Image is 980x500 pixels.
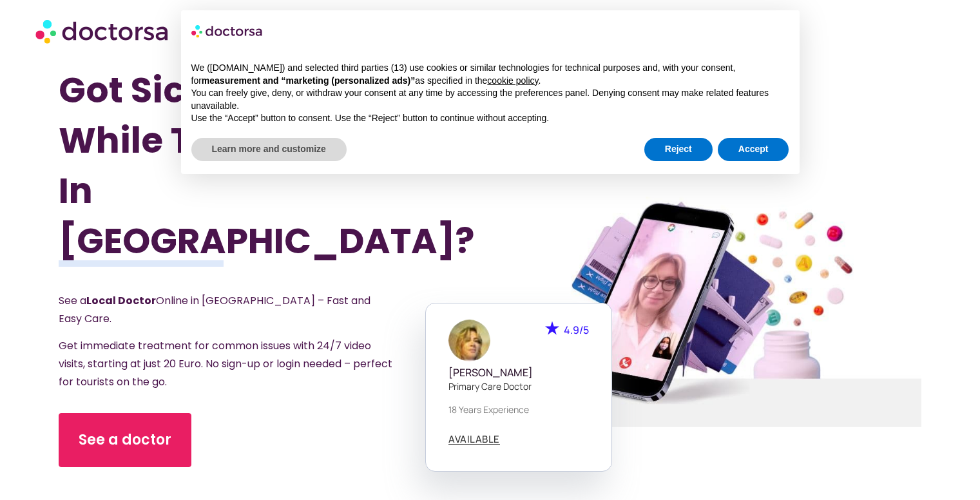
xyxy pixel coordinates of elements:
[644,138,713,161] button: Reject
[59,413,191,467] a: See a doctor
[191,112,789,125] p: Use the “Accept” button to consent. Use the “Reject” button to continue without accepting.
[191,138,347,161] button: Learn more and customize
[448,434,500,444] span: AVAILABLE
[718,138,789,161] button: Accept
[59,338,392,389] span: Get immediate treatment for common issues with 24/7 video visits, starting at just 20 Euro. No si...
[448,403,589,416] p: 18 years experience
[487,75,538,86] a: cookie policy
[59,293,370,326] span: See a Online in [GEOGRAPHIC_DATA] – Fast and Easy Care.
[448,434,500,445] a: AVAILABLE
[191,21,264,41] img: logo
[191,87,789,112] p: You can freely give, deny, or withdraw your consent at any time by accessing the preferences pane...
[86,293,156,308] strong: Local Doctor
[202,75,415,86] strong: measurement and “marketing (personalized ads)”
[448,367,589,379] h5: [PERSON_NAME]
[564,323,589,337] span: 4.9/5
[59,65,425,266] h1: Got Sick While Traveling In [GEOGRAPHIC_DATA]?
[79,430,171,450] span: See a doctor
[191,62,789,87] p: We ([DOMAIN_NAME]) and selected third parties (13) use cookies or similar technologies for techni...
[448,380,589,393] p: Primary care doctor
